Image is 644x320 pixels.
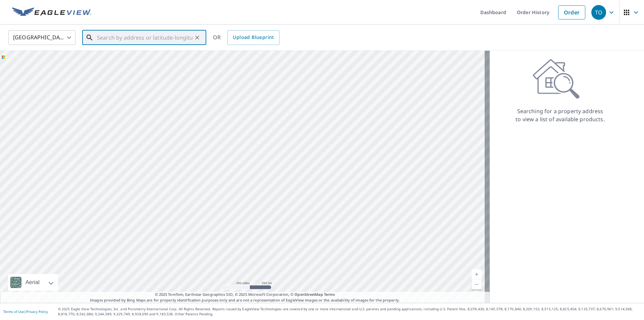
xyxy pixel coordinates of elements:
[155,292,335,298] span: © 2025 TomTom, Earthstar Geographics SIO, © 2025 Microsoft Corporation, ©
[472,269,482,279] a: Current Level 5, Zoom In
[515,107,605,123] p: Searching for a property address to view a list of available products.
[233,33,274,42] span: Upload Blueprint
[294,292,323,297] a: OpenStreetMap
[227,30,279,45] a: Upload Blueprint
[58,307,641,317] p: © 2025 Eagle View Technologies, Inc. and Pictometry International Corp. All Rights Reserved. Repo...
[558,5,585,19] a: Order
[591,5,606,20] div: TO
[23,274,42,291] div: Aerial
[3,309,24,314] a: Terms of Use
[324,292,335,297] a: Terms
[8,28,75,47] div: [GEOGRAPHIC_DATA]
[3,310,48,314] p: |
[213,30,279,45] div: OR
[472,279,482,289] a: Current Level 5, Zoom Out
[193,33,202,42] button: Clear
[26,309,48,314] a: Privacy Policy
[8,274,58,291] div: Aerial
[12,7,91,17] img: EV Logo
[97,28,193,47] input: Search by address or latitude-longitude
